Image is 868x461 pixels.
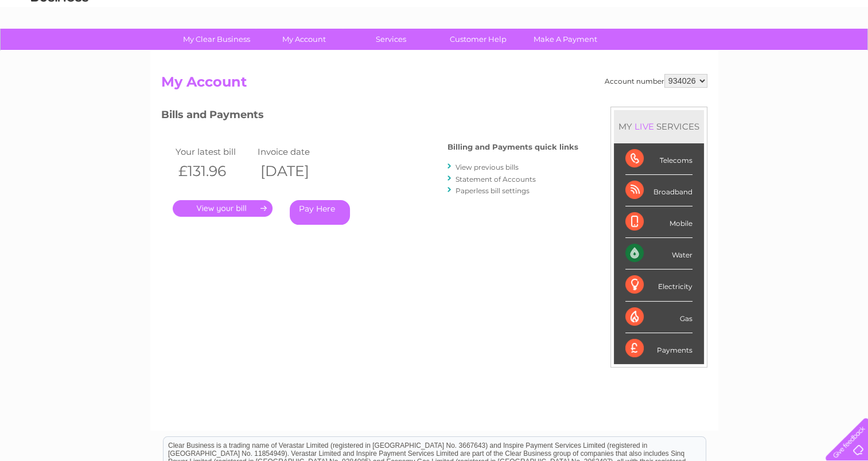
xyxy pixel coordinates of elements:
[173,200,273,217] a: .
[456,163,519,171] a: View previous bills
[830,49,857,57] a: Log out
[652,6,731,20] a: 0333 014 3131
[625,175,692,206] div: Broadband
[666,49,688,57] a: Water
[727,49,761,57] a: Telecoms
[161,107,578,127] h3: Bills and Payments
[768,49,785,57] a: Blog
[456,175,536,183] a: Statement of Accounts
[169,29,264,50] a: My Clear Business
[625,302,692,333] div: Gas
[30,30,89,65] img: logo.png
[256,29,351,50] a: My Account
[447,143,578,151] h4: Billing and Payments quick links
[173,159,255,183] th: £131.96
[344,29,438,50] a: Services
[161,74,707,96] h2: My Account
[625,206,692,238] div: Mobile
[625,143,692,175] div: Telecoms
[614,110,704,143] div: MY SERVICES
[625,269,692,301] div: Electricity
[456,186,530,195] a: Paperless bill settings
[255,144,337,159] td: Invoice date
[792,49,820,57] a: Contact
[625,238,692,269] div: Water
[605,74,707,88] div: Account number
[625,333,692,364] div: Payments
[164,6,706,56] div: Clear Business is a trading name of Verastar Limited (registered in [GEOGRAPHIC_DATA] No. 3667643...
[695,49,720,57] a: Energy
[431,29,526,50] a: Customer Help
[290,200,350,225] a: Pay Here
[518,29,613,50] a: Make A Payment
[632,121,656,132] div: LIVE
[173,144,255,159] td: Your latest bill
[255,159,337,183] th: [DATE]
